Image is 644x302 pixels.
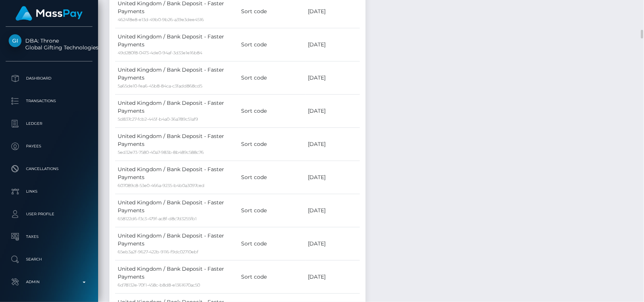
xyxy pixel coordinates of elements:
small: 658122d6-f3c3-479f-ac8f-d8c7d3255fb1 [118,216,197,221]
a: Ledger [6,114,92,133]
p: Dashboard [9,73,89,84]
td: [DATE] [306,194,360,227]
td: Sort code [238,128,305,161]
small: 5d837c27-fcb2-445f-b4a0-36a789c51af9 [118,117,198,122]
p: User Profile [9,208,89,220]
td: Sort code [238,61,305,95]
p: Search [9,254,89,265]
img: Global Gifting Technologies Inc [9,34,22,47]
td: Sort code [238,28,305,61]
img: MassPay Logo [15,6,83,21]
td: United Kingdom / Bank Deposit - Faster Payments [115,28,238,61]
p: Admin [9,276,89,288]
small: 4624f8e8-e13d-49b0-9b26-a39e3dee4516 [118,17,204,22]
td: United Kingdom / Bank Deposit - Faster Payments [115,161,238,194]
td: United Kingdom / Bank Deposit - Faster Payments [115,227,238,261]
p: Transactions [9,95,89,107]
td: Sort code [238,194,305,227]
p: Payees [9,141,89,152]
small: 65eb3a2f-9627-422b-9116-f9dc02710ebf [118,249,198,254]
td: United Kingdom / Bank Deposit - Faster Payments [115,194,238,227]
small: 49d280f8-0473-4de0-94af-3d33e1e16b84 [118,50,202,55]
a: Links [6,182,92,201]
td: United Kingdom / Bank Deposit - Faster Payments [115,261,238,294]
td: [DATE] [306,227,360,261]
a: Cancellations [6,159,92,178]
td: United Kingdom / Bank Deposit - Faster Payments [115,61,238,95]
td: [DATE] [306,261,360,294]
a: Dashboard [6,69,92,88]
p: Taxes [9,231,89,242]
small: 5ed32e73-7580-40a7-983b-8b489c588c76 [118,150,204,155]
small: 5a65de10-fea6-45b8-84ca-c3fadd868cd5 [118,83,202,89]
td: [DATE] [306,28,360,61]
p: Cancellations [9,163,89,175]
td: Sort code [238,95,305,128]
small: 6d78132e-70f1-458c-b8d8-e1361670ac50 [118,282,200,288]
a: Search [6,250,92,269]
td: [DATE] [306,161,360,194]
a: Taxes [6,227,92,246]
td: [DATE] [306,128,360,161]
td: Sort code [238,261,305,294]
a: Transactions [6,92,92,110]
a: Admin [6,273,92,291]
span: DBA: Throne Global Gifting Technologies Inc [6,37,92,51]
p: Ledger [9,118,89,129]
small: 607089c8-53e0-466a-9235-b4b0a3097ced [118,183,204,188]
td: United Kingdom / Bank Deposit - Faster Payments [115,95,238,128]
td: [DATE] [306,61,360,95]
td: United Kingdom / Bank Deposit - Faster Payments [115,128,238,161]
td: [DATE] [306,95,360,128]
a: User Profile [6,205,92,224]
td: Sort code [238,161,305,194]
a: Payees [6,137,92,156]
td: Sort code [238,227,305,261]
p: Links [9,186,89,197]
